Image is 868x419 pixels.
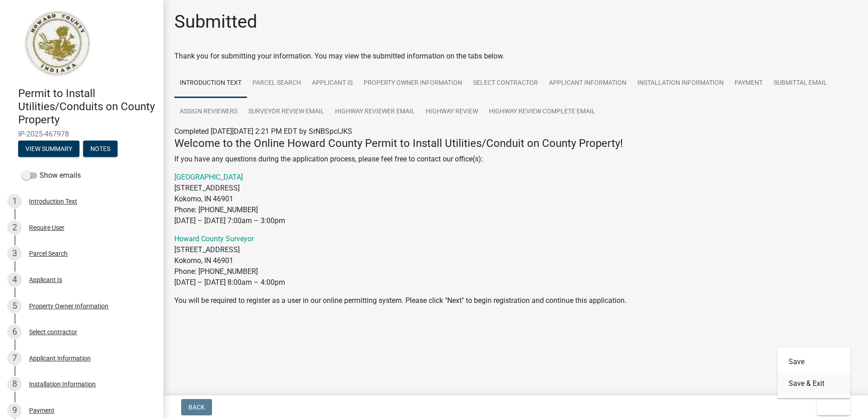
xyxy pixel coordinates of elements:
[18,146,79,153] wm-modal-confirm: Summary
[7,220,22,235] div: 2
[22,170,81,181] label: Show emails
[83,146,118,153] wm-modal-confirm: Notes
[174,51,857,62] div: Thank you for submitting your information. You may view the submitted information on the tabs below.
[29,198,77,205] div: Introduction Text
[174,173,243,181] a: [GEOGRAPHIC_DATA]
[483,97,601,127] a: Highway Review Complete Email
[7,299,22,313] div: 5
[7,377,22,391] div: 8
[817,399,850,415] button: Exit
[174,11,257,33] h1: Submitted
[358,69,468,98] a: Property Owner Information
[188,404,205,411] span: Back
[174,172,857,226] p: [STREET_ADDRESS] Kokomo, IN 46901 Phone: [PHONE_NUMBER] [DATE] – [DATE] 7:00am – 3:00pm
[7,194,22,209] div: 1
[778,347,850,398] div: Exit
[18,87,156,126] h4: Permit to Install Utilities/Conduits on County Property
[29,277,62,283] div: Applicant Is
[29,329,77,335] div: Select contractor
[7,351,22,365] div: 7
[29,381,96,387] div: Installation Information
[824,404,838,411] span: Exit
[7,246,22,261] div: 3
[181,399,212,415] button: Back
[468,69,543,98] a: Select contractor
[768,69,833,98] a: Submittal Email
[174,295,857,306] p: You will be required to register as a user in our online permitting system. Please click "Next" t...
[174,69,247,98] a: Introduction Text
[330,97,420,127] a: Highway Reviewer Email
[174,234,857,288] p: [STREET_ADDRESS] Kokomo, IN 46901 Phone: [PHONE_NUMBER] [DATE] – [DATE] 8:00am – 4:00pm
[543,69,632,98] a: Applicant Information
[243,97,330,127] a: Surveyor Review Email
[729,69,768,98] a: Payment
[247,69,306,98] a: Parcel Search
[83,141,118,157] button: Notes
[7,403,22,418] div: 9
[174,127,352,136] span: Completed [DATE][DATE] 2:21 PM EDT by SrNBSpclJKS
[632,69,729,98] a: Installation Information
[29,224,64,231] div: Require User
[778,373,850,395] button: Save & Exit
[29,355,91,361] div: Applicant Information
[174,154,857,165] p: If you have any questions during the application process, please feel free to contact our office(s):
[29,407,54,414] div: Payment
[29,250,68,257] div: Parcel Search
[29,303,108,309] div: Property Owner Information
[7,325,22,339] div: 6
[174,97,243,127] a: Assign Reviewers
[778,351,850,373] button: Save
[18,130,145,138] span: IP-2025-467978
[420,97,483,127] a: Highway Review
[7,273,22,287] div: 4
[306,69,358,98] a: Applicant Is
[18,10,96,78] img: Howard County, Indiana
[18,141,79,157] button: View Summary
[174,137,857,150] h4: Welcome to the Online Howard County Permit to Install Utilities/Conduit on County Property!
[174,234,254,243] a: Howard County Surveyor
